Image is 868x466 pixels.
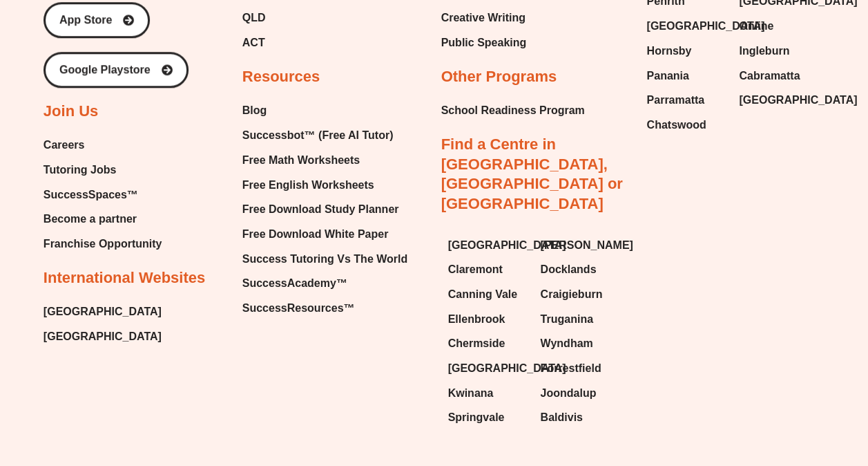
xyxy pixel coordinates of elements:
[646,115,706,136] span: Chatswood
[448,407,505,428] span: Springvale
[540,407,582,428] span: Baldivis
[448,309,527,330] a: Ellenbrook
[242,32,360,53] a: ACT
[44,160,116,180] span: Tutoring Jobs
[448,358,566,379] span: [GEOGRAPHIC_DATA]
[44,135,162,156] a: Careers
[448,284,517,305] span: Canning Vale
[242,175,407,196] a: Free English Worksheets
[739,90,818,111] a: [GEOGRAPHIC_DATA]
[44,326,162,347] a: [GEOGRAPHIC_DATA]
[448,407,527,428] a: Springvale
[448,259,503,280] span: Claremont
[739,66,818,86] a: Cabramatta
[59,15,112,26] span: App Store
[448,383,494,404] span: Kwinana
[646,16,764,37] span: [GEOGRAPHIC_DATA]
[540,309,592,330] span: Truganina
[44,160,162,180] a: Tutoring Jobs
[242,199,407,220] a: Free Download Study Planner
[646,90,725,111] a: Parramatta
[638,310,868,466] iframe: Chat Widget
[540,358,601,379] span: Forrestfield
[441,8,527,28] a: Creative Writing
[448,259,527,280] a: Claremont
[739,41,818,62] a: Ingleburn
[448,383,527,404] a: Kwinana
[441,8,525,28] span: Creative Writing
[448,358,527,379] a: [GEOGRAPHIC_DATA]
[242,8,266,28] span: QLD
[44,52,189,88] a: Google Playstore
[540,259,619,280] a: Docklands
[448,235,566,256] span: [GEOGRAPHIC_DATA]
[540,259,596,280] span: Docklands
[242,273,407,294] a: SuccessAcademy™
[242,273,347,294] span: SuccessAcademy™
[540,333,592,354] span: Wyndham
[44,2,150,38] a: App Store
[59,64,151,75] span: Google Playstore
[44,102,98,122] h2: Join Us
[540,358,619,379] a: Forrestfield
[242,150,360,171] span: Free Math Worksheets
[540,284,602,305] span: Craigieburn
[44,135,85,156] span: Careers
[646,41,725,62] a: Hornsby
[242,298,407,319] a: SuccessResources™
[242,125,394,146] span: Successbot™ (Free AI Tutor)
[739,16,773,37] span: Online
[441,32,527,53] a: Public Speaking
[44,268,205,288] h2: International Websites
[44,209,137,230] span: Become a partner
[441,67,557,87] h2: Other Programs
[540,235,619,256] a: [PERSON_NAME]
[44,209,162,230] a: Become a partner
[242,199,399,220] span: Free Download Study Planner
[242,8,360,28] a: QLD
[242,150,407,171] a: Free Math Worksheets
[242,100,267,121] span: Blog
[646,90,704,111] span: Parramatta
[540,407,619,428] a: Baldivis
[44,301,162,322] a: [GEOGRAPHIC_DATA]
[44,185,162,205] a: SuccessSpaces™
[242,298,355,319] span: SuccessResources™
[646,16,725,37] a: [GEOGRAPHIC_DATA]
[540,284,619,305] a: Craigieburn
[242,32,265,53] span: ACT
[448,309,505,330] span: Ellenbrook
[448,333,527,354] a: Chermside
[646,66,688,86] span: Panania
[739,66,800,86] span: Cabramatta
[441,100,585,121] a: School Readiness Program
[540,333,619,354] a: Wyndham
[540,383,596,404] span: Joondalup
[242,224,389,245] span: Free Download White Paper
[242,67,320,87] h2: Resources
[242,249,407,270] a: Success Tutoring Vs The World
[242,175,374,196] span: Free English Worksheets
[441,136,623,212] a: Find a Centre in [GEOGRAPHIC_DATA], [GEOGRAPHIC_DATA] or [GEOGRAPHIC_DATA]
[739,16,818,37] a: Online
[44,234,162,254] a: Franchise Opportunity
[242,224,407,245] a: Free Download White Paper
[646,41,691,62] span: Hornsby
[448,284,527,305] a: Canning Vale
[448,333,505,354] span: Chermside
[242,125,407,146] a: Successbot™ (Free AI Tutor)
[646,115,725,136] a: Chatswood
[540,235,633,256] span: [PERSON_NAME]
[44,185,138,205] span: SuccessSpaces™
[739,90,857,111] span: [GEOGRAPHIC_DATA]
[739,41,789,62] span: Ingleburn
[242,100,407,121] a: Blog
[540,309,619,330] a: Truganina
